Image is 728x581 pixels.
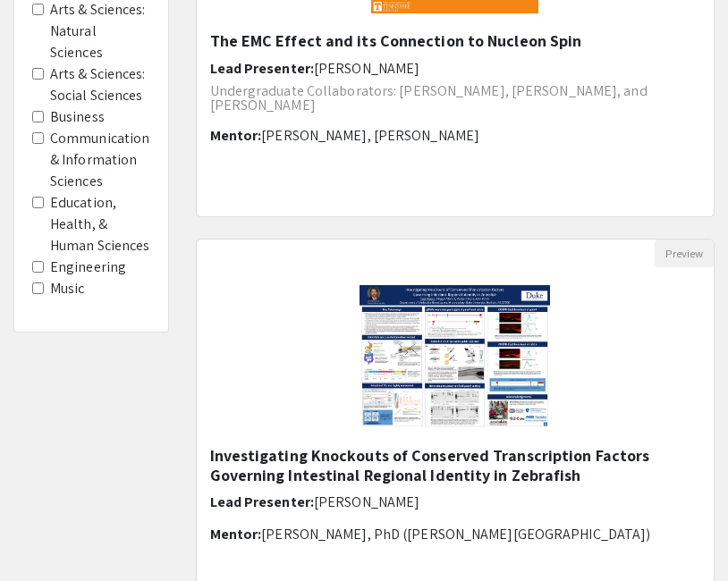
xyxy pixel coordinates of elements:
[13,501,76,568] iframe: Chat
[210,525,262,543] span: Mentor:
[342,267,568,446] img: <p><span style="background-color: transparent; color: rgb(0, 0, 0);">Investigating Knockouts of C...
[314,493,419,511] span: [PERSON_NAME]
[655,240,714,267] button: Preview
[50,278,85,299] label: Music
[50,63,150,106] label: Arts & Sciences: Social Sciences
[210,31,701,51] h5: The EMC Effect and its Connection to Nucleon Spin
[210,493,701,510] h6: Lead Presenter:
[261,525,650,543] span: [PERSON_NAME], PhD ([PERSON_NAME][GEOGRAPHIC_DATA])
[314,59,419,78] span: [PERSON_NAME]
[50,192,150,257] label: Education, Health, & Human Sciences
[210,60,701,77] h6: Lead Presenter:
[261,126,479,145] span: [PERSON_NAME], [PERSON_NAME]
[50,257,126,278] label: Engineering
[50,106,105,128] label: Business
[210,446,701,484] h5: Investigating Knockouts of Conserved Transcription Factors Governing Intestinal Regional Identity...
[50,128,150,192] label: Communication & Information Sciences
[210,84,701,113] p: Undergraduate Collaborators: [PERSON_NAME], [PERSON_NAME], and [PERSON_NAME]
[210,126,262,145] span: Mentor:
